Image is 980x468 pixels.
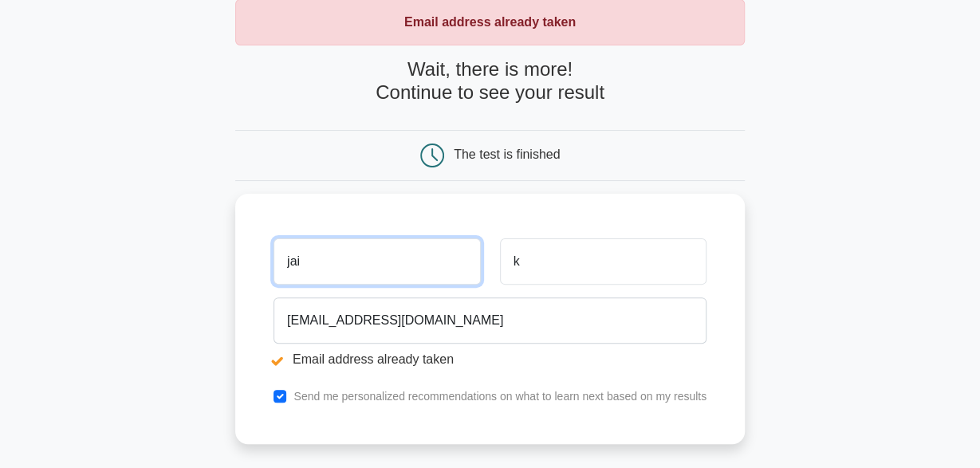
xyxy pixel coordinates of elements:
[274,297,706,344] input: Email
[500,238,706,285] input: Last name
[235,58,745,104] h4: Wait, there is more! Continue to see your result
[454,147,560,161] div: The test is finished
[293,390,706,403] label: Send me personalized recommendations on what to learn next based on my results
[274,238,480,285] input: First name
[274,350,706,369] li: Email address already taken
[404,15,576,29] strong: Email address already taken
